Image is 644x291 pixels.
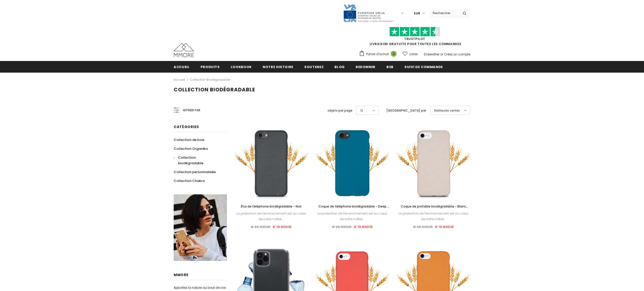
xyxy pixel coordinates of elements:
a: Lookbook [231,61,252,72]
span: € 26.90EUR [332,224,352,229]
a: Collection personnalisée [174,168,216,176]
span: Collection biodégradable [178,155,203,165]
span: Blog [334,65,345,69]
a: Redonner [356,61,375,72]
a: Collection Organika [174,144,208,153]
a: Collection biodégradable [190,77,230,82]
a: B2B [386,61,393,72]
span: Collection de bois [174,137,204,142]
span: Suivi de commande [404,65,443,69]
a: Notre histoire [263,61,293,72]
a: Collection biodégradable [174,153,221,168]
span: € 26.90EUR [413,224,433,229]
div: La protection de l'environnement est au cœur de notre métier... [316,211,389,222]
span: € 26.90EUR [251,224,271,229]
label: objets par page [328,108,352,113]
a: Produits [201,61,220,72]
label: [GEOGRAPHIC_DATA] par [386,108,426,113]
span: Coque de portable biodégradable - Blanc naturel [401,204,468,214]
span: € 19.80EUR [273,224,292,229]
span: Catégories [174,124,199,129]
span: Notre histoire [263,65,293,69]
a: Suivi de commande [404,61,443,72]
span: EUR [414,11,420,16]
span: Collection biodégradable [174,86,255,93]
span: or [440,52,443,56]
span: Coque de téléphone biodégradable - Deep Sea Blue [318,204,389,214]
a: Collection Chakra [174,176,205,185]
a: Créez un compte [444,52,470,56]
span: Affiner par [183,108,200,113]
div: La protection de l'environnement est au cœur de notre métier... [235,211,308,222]
a: Listes [403,50,418,58]
a: soutenez [304,61,324,72]
span: Panier d'achat [366,52,389,57]
a: Accueil [174,61,190,72]
span: € 19.80EUR [435,224,454,229]
a: Étui de téléphone biodégradable - Noir [235,204,308,209]
span: Collection Chakra [174,178,205,183]
a: TrustPilot [404,37,425,41]
span: 12 [360,108,363,113]
a: S'identifier [424,52,439,56]
span: Accueil [174,65,190,69]
div: La protection de l'environnement est au cœur de notre métier... [397,211,470,222]
a: Coque de téléphone biodégradable - Deep Sea Blue [316,204,389,209]
span: Redonner [356,65,375,69]
a: Collection de bois [174,135,204,144]
span: Étui de téléphone biodégradable - Noir [241,204,301,209]
span: 0 [391,51,397,57]
a: Javni Razpis [343,11,394,15]
img: Javni Razpis [343,4,394,23]
span: soutenez [304,65,324,69]
span: MMORE [174,272,189,277]
span: Collection personnalisée [174,170,216,174]
span: Listes [409,52,418,57]
input: Search Site [430,9,459,17]
span: LIVRAISON GRATUITE POUR TOUTES LES COMMANDES [359,29,470,46]
span: B2B [386,65,393,69]
a: Coque de portable biodégradable - Blanc naturel [397,204,470,209]
a: Blog [334,61,345,72]
a: Accueil [174,77,185,83]
span: Lookbook [231,65,252,69]
span: Collection Organika [174,146,208,151]
span: € 19.80EUR [354,224,373,229]
img: Cas MMORE [174,43,194,57]
span: Meilleures ventes [434,108,460,113]
span: Produits [201,65,220,69]
img: Faites confiance aux étoiles pilotes [389,27,440,37]
a: Panier d'achat 0 [359,50,399,58]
